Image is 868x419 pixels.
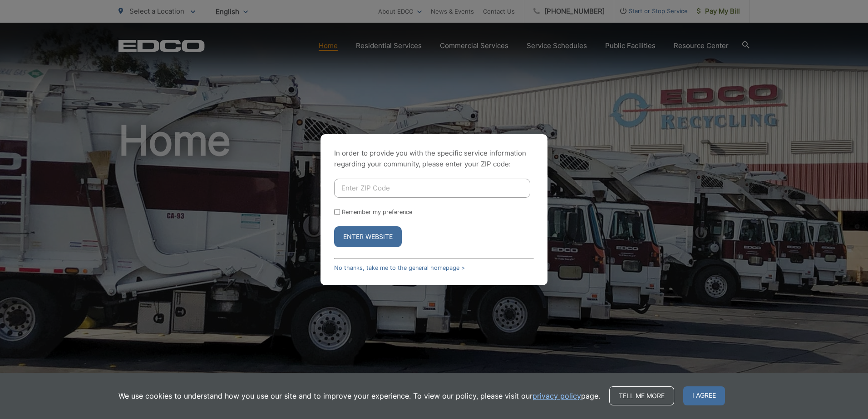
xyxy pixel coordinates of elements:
p: In order to provide you with the specific service information regarding your community, please en... [334,148,534,170]
button: Enter Website [334,226,402,247]
input: Enter ZIP Code [334,179,530,198]
a: privacy policy [533,390,581,401]
span: I agree [683,386,725,405]
label: Remember my preference [342,209,412,215]
a: No thanks, take me to the general homepage > [334,264,465,271]
p: We use cookies to understand how you use our site and to improve your experience. To view our pol... [118,390,600,401]
a: Tell me more [609,386,674,405]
